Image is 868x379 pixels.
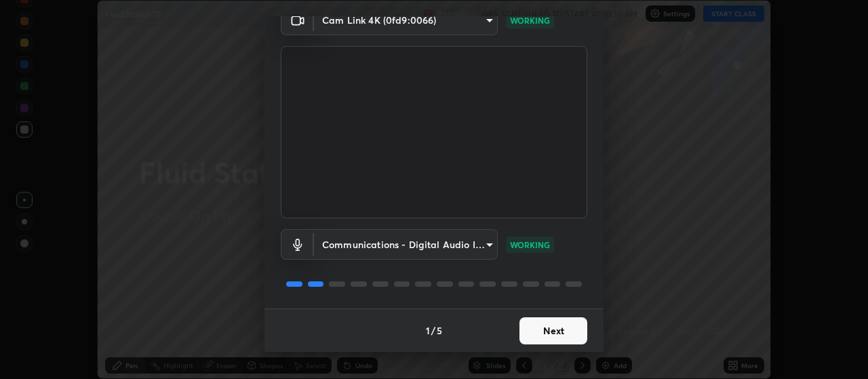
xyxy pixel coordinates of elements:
p: WORKING [510,14,550,26]
div: Cam Link 4K (0fd9:0066) [314,5,498,35]
h4: / [431,323,435,338]
h4: 5 [437,323,442,338]
h4: 1 [426,323,430,338]
button: Next [519,317,587,344]
p: WORKING [510,239,550,251]
div: Cam Link 4K (0fd9:0066) [314,229,498,260]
